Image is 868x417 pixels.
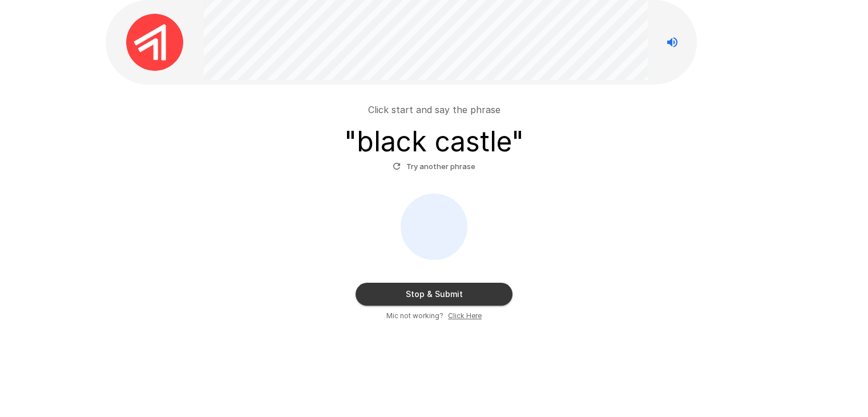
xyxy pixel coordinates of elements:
[390,158,478,175] button: Try another phrase
[344,126,524,158] h3: " black castle "
[368,103,500,117] p: Click start and say the phrase
[356,283,512,306] button: Stop & Submit
[661,31,684,54] button: Stop reading questions aloud
[386,310,443,322] span: Mic not working?
[448,311,482,320] u: Click Here
[126,14,183,71] img: applaudo_avatar.png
